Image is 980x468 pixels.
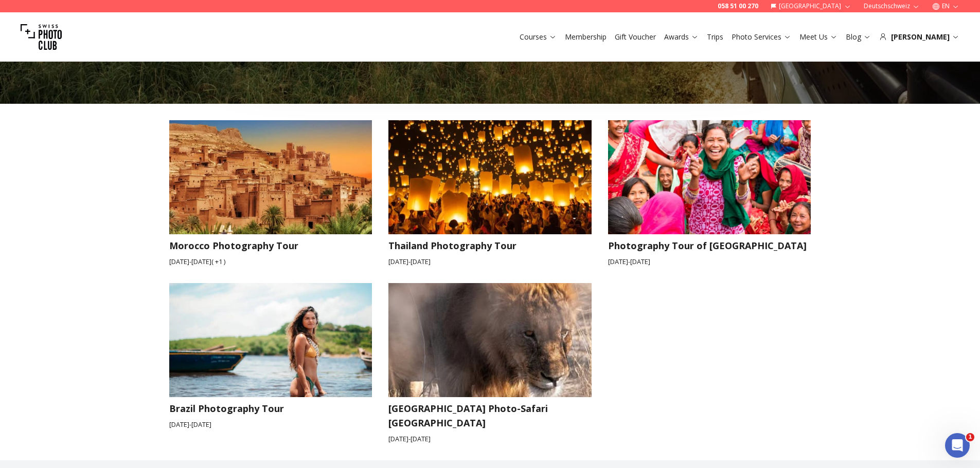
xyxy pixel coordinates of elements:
[608,238,811,253] h3: Photography Tour of [GEOGRAPHIC_DATA]
[515,30,561,44] button: Courses
[169,420,372,429] small: [DATE] - [DATE]
[21,16,62,58] img: Swiss photo club
[378,114,601,239] img: Thailand Photography Tour
[388,120,592,267] a: Thailand Photography TourThailand Photography Tour[DATE]-[DATE]
[611,30,660,44] button: Gift Voucher
[795,30,842,44] button: Meet Us
[842,30,875,44] button: Blog
[732,32,791,42] a: Photo Services
[561,30,611,44] button: Membership
[520,32,557,42] a: Courses
[159,277,382,403] img: Brazil Photography Tour
[378,277,601,403] img: Kruger National Park Photo-Safari South Africa
[608,257,811,267] small: [DATE] - [DATE]
[615,32,656,42] a: Gift Voucher
[598,114,821,239] img: Photography Tour of Nepal
[799,32,838,42] a: Meet Us
[703,30,727,44] button: Trips
[664,32,699,42] a: Awards
[879,32,959,42] div: [PERSON_NAME]
[388,238,592,253] h3: Thailand Photography Tour
[388,434,592,444] small: [DATE] - [DATE]
[169,238,372,253] h3: Morocco Photography Tour
[159,114,382,239] img: Morocco Photography Tour
[660,30,703,44] button: Awards
[565,32,607,42] a: Membership
[727,30,795,44] button: Photo Services
[846,32,871,42] a: Blog
[966,433,974,441] span: 1
[608,120,811,267] a: Photography Tour of NepalPhotography Tour of [GEOGRAPHIC_DATA][DATE]-[DATE]
[388,401,592,430] h3: [GEOGRAPHIC_DATA] Photo-Safari [GEOGRAPHIC_DATA]
[718,2,758,10] a: 058 51 00 270
[945,433,970,458] iframe: Intercom live chat
[169,401,372,416] h3: Brazil Photography Tour
[707,32,723,42] a: Trips
[169,257,372,267] small: [DATE] - [DATE] ( + 1 )
[388,283,592,444] a: Kruger National Park Photo-Safari South Africa[GEOGRAPHIC_DATA] Photo-Safari [GEOGRAPHIC_DATA][DA...
[169,120,372,267] a: Morocco Photography TourMorocco Photography Tour[DATE]-[DATE]( +1 )
[388,257,592,267] small: [DATE] - [DATE]
[169,283,372,444] a: Brazil Photography TourBrazil Photography Tour[DATE]-[DATE]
